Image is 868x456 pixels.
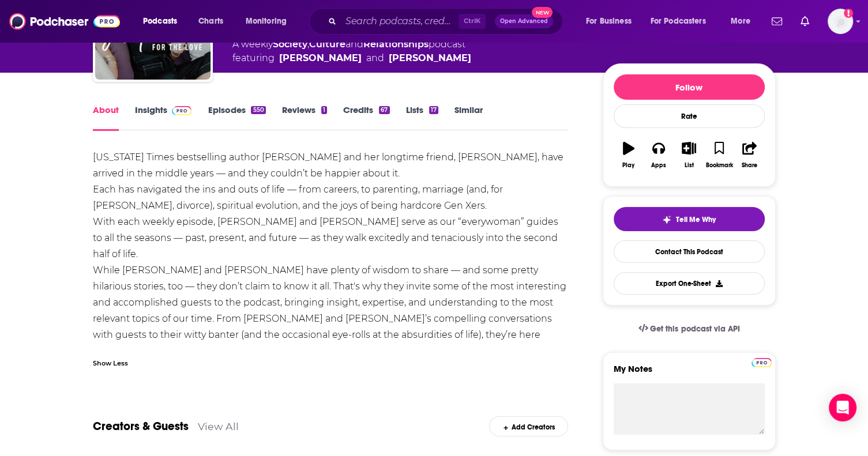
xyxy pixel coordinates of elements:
[366,51,384,65] span: and
[614,134,644,176] button: Play
[93,104,119,131] a: About
[489,416,568,436] div: Add Creators
[644,134,674,176] button: Apps
[829,394,856,421] div: Open Intercom Messenger
[309,39,345,50] a: Culture
[622,162,634,169] div: Play
[614,74,765,100] button: Follow
[651,13,706,29] span: For Podcasters
[345,39,363,50] span: and
[662,215,671,224] img: tell me why sparkle
[320,8,574,35] div: Search podcasts, credits, & more...
[135,12,192,31] button: open menu
[321,106,327,114] div: 1
[495,14,553,28] button: Open AdvancedNew
[282,104,327,131] a: Reviews1
[751,358,772,367] img: Podchaser Pro
[273,39,307,50] a: Society
[704,134,734,176] button: Bookmark
[500,18,548,24] span: Open Advanced
[279,51,362,65] a: Jen Hatmaker
[643,12,723,31] button: open menu
[379,106,389,114] div: 67
[191,12,230,31] a: Charts
[674,134,704,176] button: List
[363,39,429,50] a: Relationships
[767,12,787,31] a: Show notifications dropdown
[705,162,732,169] div: Bookmark
[614,207,765,231] button: tell me why sparkleTell Me Why
[198,420,239,432] a: View All
[676,215,716,224] span: Tell Me Why
[143,13,177,29] span: Podcasts
[135,104,192,131] a: InsightsPodchaser Pro
[685,162,694,169] div: List
[751,356,772,367] a: Pro website
[454,104,483,131] a: Similar
[578,12,646,31] button: open menu
[586,13,632,29] span: For Business
[172,106,192,115] img: Podchaser Pro
[734,134,764,176] button: Share
[343,104,389,131] a: Credits67
[389,51,471,65] a: Amy Hardin
[614,240,765,263] a: Contact This Podcast
[650,324,739,334] span: Get this podcast via API
[251,106,265,114] div: 550
[307,39,309,50] span: ,
[651,162,666,169] div: Apps
[614,272,765,295] button: Export One-Sheet
[341,12,459,31] input: Search podcasts, credits, & more...
[246,13,287,29] span: Monitoring
[731,13,750,29] span: More
[232,37,471,65] div: A weekly podcast
[629,315,749,343] a: Get this podcast via API
[828,9,853,34] span: Logged in as GregKubie
[828,9,853,34] button: Show profile menu
[208,104,265,131] a: Episodes550
[198,13,223,29] span: Charts
[742,162,757,169] div: Share
[429,106,438,114] div: 17
[723,12,765,31] button: open menu
[459,14,486,29] span: Ctrl K
[232,51,471,65] span: featuring
[406,104,438,131] a: Lists17
[238,12,302,31] button: open menu
[93,149,569,375] div: [US_STATE] Times bestselling author [PERSON_NAME] and her longtime friend, [PERSON_NAME], have ar...
[796,12,814,31] a: Show notifications dropdown
[844,9,853,18] svg: Add a profile image
[614,104,765,128] div: Rate
[614,363,765,383] label: My Notes
[9,10,120,32] img: Podchaser - Follow, Share and Rate Podcasts
[828,9,853,34] img: User Profile
[532,7,553,18] span: New
[93,419,189,434] a: Creators & Guests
